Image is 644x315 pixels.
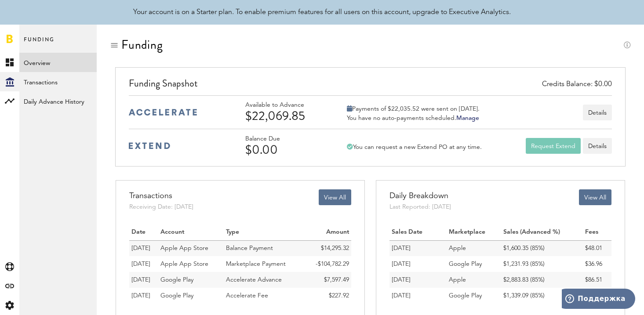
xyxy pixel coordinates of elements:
[160,277,193,283] span: Google Play
[501,272,582,288] td: $2,883.83 (85%)
[131,293,150,299] span: [DATE]
[447,272,501,288] td: Apple
[158,272,224,288] td: Google Play
[158,256,224,272] td: Apple App Store
[245,135,329,143] div: Balance Due
[131,245,150,251] span: [DATE]
[456,115,479,121] a: Manage
[131,261,150,267] span: [DATE]
[447,240,501,256] td: Apple
[447,224,501,240] th: Marketplace
[158,224,224,240] th: Account
[19,91,97,111] a: Daily Advance History
[389,256,447,272] td: [DATE]
[224,256,304,272] td: Marketplace Payment
[316,261,349,267] span: -$104,782.29
[160,245,208,251] span: Apple App Store
[19,72,97,91] a: Transactions
[347,105,480,113] div: Payments of $22,035.52 were sent on [DATE].
[226,293,268,299] span: Accelerate Fee
[389,288,447,304] td: [DATE]
[501,288,582,304] td: $1,339.09 (85%)
[304,240,351,256] td: $14,295.32
[131,277,150,283] span: [DATE]
[245,101,329,109] div: Available to Advance
[304,256,351,272] td: -$104,782.29
[583,240,611,256] td: $48.01
[347,143,482,151] div: You can request a new Extend PO at any time.
[579,189,611,205] button: View All
[129,256,158,272] td: 10/02/25
[389,189,451,203] div: Daily Breakdown
[583,138,612,154] a: Details
[526,138,581,154] button: Request Extend
[224,224,304,240] th: Type
[226,245,273,251] span: Balance Payment
[583,272,611,288] td: $86.51
[447,288,501,304] td: Google Play
[24,34,55,53] span: Funding
[324,277,349,283] span: $7,597.49
[224,288,304,304] td: Accelerate Fee
[389,203,451,211] div: Last Reported: [DATE]
[583,105,612,120] button: Details
[501,224,582,240] th: Sales (Advanced %)
[347,114,480,122] div: You have no auto-payments scheduled.
[158,240,224,256] td: Apple App Store
[245,143,329,157] div: $0.00
[562,289,635,311] iframe: Открывает виджет для поиска дополнительной информации
[121,38,163,52] div: Funding
[321,245,349,251] span: $14,295.32
[129,189,193,203] div: Transactions
[583,256,611,272] td: $36.96
[160,261,208,267] span: Apple App Store
[129,203,193,211] div: Receiving Date: [DATE]
[389,224,447,240] th: Sales Date
[245,109,329,123] div: $22,069.85
[447,256,501,272] td: Google Play
[129,288,158,304] td: 09/30/25
[389,272,447,288] td: [DATE]
[224,272,304,288] td: Accelerate Advance
[304,272,351,288] td: $7,597.49
[129,272,158,288] td: 09/30/25
[542,80,612,90] div: Credits Balance: $0.00
[129,142,170,149] img: extend-medium-blue-logo.svg
[304,288,351,304] td: $227.92
[226,261,286,267] span: Marketplace Payment
[583,224,611,240] th: Fees
[501,256,582,272] td: $1,231.93 (85%)
[226,277,282,283] span: Accelerate Advance
[19,53,97,72] a: Overview
[319,189,351,205] button: View All
[129,109,197,116] img: accelerate-medium-blue-logo.svg
[160,293,193,299] span: Google Play
[329,293,349,299] span: $227.92
[304,224,351,240] th: Amount
[129,240,158,256] td: 10/03/25
[129,76,612,95] div: Funding Snapshot
[583,288,611,304] td: $40.17
[129,224,158,240] th: Date
[133,7,511,18] div: Your account is on a Starter plan. To enable premium features for all users on this account, upgr...
[224,240,304,256] td: Balance Payment
[158,288,224,304] td: Google Play
[389,240,447,256] td: [DATE]
[501,240,582,256] td: $1,600.35 (85%)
